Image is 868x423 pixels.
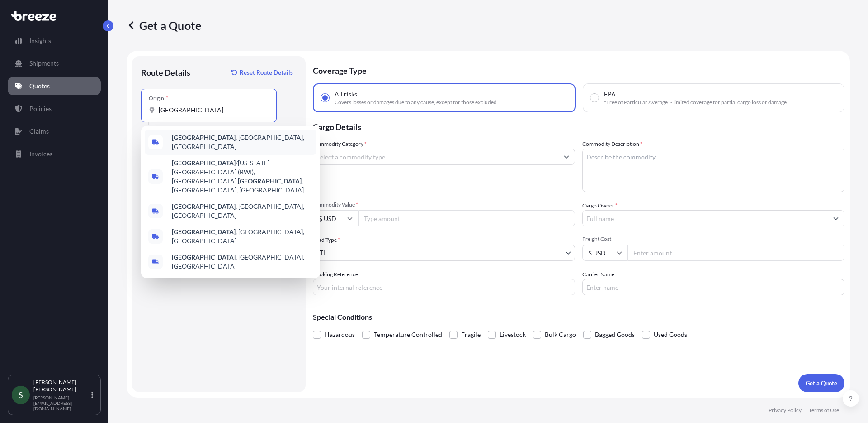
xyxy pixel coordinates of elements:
label: Booking Reference [313,270,358,279]
p: Policies [29,104,52,113]
b: [GEOGRAPHIC_DATA] [172,202,236,210]
b: [GEOGRAPHIC_DATA] [238,177,302,185]
span: Bagged Goods [595,328,635,341]
label: Commodity Category [313,139,367,149]
p: Claims [29,127,49,136]
span: Covers losses or damages due to any cause, except for those excluded [335,99,497,106]
p: Coverage Type [313,56,844,83]
p: Get a Quote [127,18,201,33]
span: Fragile [461,328,481,341]
input: Your internal reference [313,279,575,295]
span: , [GEOGRAPHIC_DATA], [GEOGRAPHIC_DATA] [172,202,313,220]
p: Privacy Policy [769,407,802,414]
p: Quotes [29,82,50,91]
p: Cargo Details [313,112,844,139]
label: Commodity Description [582,139,642,149]
span: Livestock [500,328,526,341]
span: FPA [604,90,616,99]
span: Used Goods [654,328,687,341]
input: Enter name [582,279,844,295]
button: Show suggestions [828,210,844,226]
input: Full name [583,210,828,226]
span: , [GEOGRAPHIC_DATA], [GEOGRAPHIC_DATA] [172,133,313,151]
b: [GEOGRAPHIC_DATA] [172,134,236,141]
b: [GEOGRAPHIC_DATA] [172,253,236,261]
input: Origin [159,106,265,115]
label: Cargo Owner [582,201,618,210]
label: Carrier Name [582,270,614,279]
p: [PERSON_NAME] [PERSON_NAME] [33,379,90,393]
span: LTL [317,248,326,257]
p: Get a Quote [806,379,837,388]
input: Select a commodity type [313,149,558,165]
span: All risks [335,90,357,99]
button: Show suggestions [558,149,575,165]
p: Shipments [29,59,59,68]
b: [GEOGRAPHIC_DATA] [172,228,236,236]
p: Reset Route Details [240,68,293,77]
input: Type amount [358,210,575,226]
b: [GEOGRAPHIC_DATA] [172,159,236,167]
div: Origin [149,95,168,102]
span: Bulk Cargo [545,328,576,341]
p: Special Conditions [313,313,844,321]
p: [PERSON_NAME][EMAIL_ADDRESS][DOMAIN_NAME] [33,395,90,411]
p: Invoices [29,149,52,159]
span: Commodity Value [313,201,575,208]
p: Route Details [141,67,190,78]
span: , [GEOGRAPHIC_DATA], [GEOGRAPHIC_DATA] [172,253,313,271]
div: Show suggestions [141,126,320,278]
span: , [GEOGRAPHIC_DATA], [GEOGRAPHIC_DATA] [172,227,313,245]
input: Enter amount [627,245,844,261]
span: /[US_STATE][GEOGRAPHIC_DATA] (BWI), [GEOGRAPHIC_DATA], , [GEOGRAPHIC_DATA], [GEOGRAPHIC_DATA] [172,159,313,195]
p: Terms of Use [809,407,839,414]
span: S [19,390,23,399]
span: Hazardous [325,328,355,341]
span: "Free of Particular Average" - limited coverage for partial cargo loss or damage [604,99,787,106]
span: Temperature Controlled [374,328,442,341]
p: Insights [29,36,51,45]
span: Load Type [313,236,340,245]
span: Freight Cost [582,236,844,243]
